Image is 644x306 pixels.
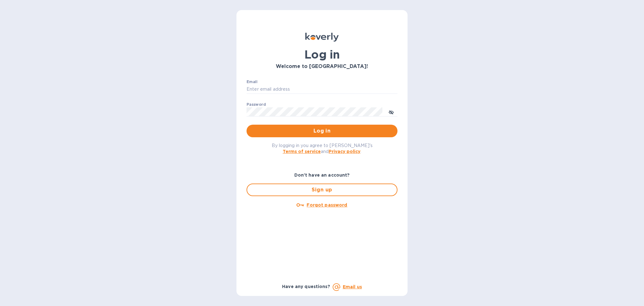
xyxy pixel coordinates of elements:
[247,64,397,70] h3: Welcome to [GEOGRAPHIC_DATA]!
[247,184,397,196] button: Sign up
[343,284,362,289] a: Email us
[247,125,397,137] button: Log in
[247,48,397,61] h1: Log in
[282,284,330,289] b: Have any questions?
[329,149,360,154] a: Privacy policy
[247,80,258,84] label: Email
[283,149,321,154] a: Terms of service
[252,127,392,135] span: Log in
[385,105,397,118] button: toggle password visibility
[247,103,266,106] label: Password
[307,202,347,207] u: Forgot password
[272,143,373,154] span: By logging in you agree to [PERSON_NAME]'s and .
[305,33,339,42] img: Koverly
[252,186,392,194] span: Sign up
[247,85,397,94] input: Enter email address
[294,173,350,178] b: Don't have an account?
